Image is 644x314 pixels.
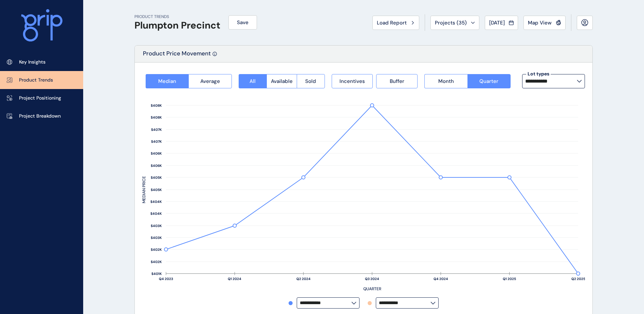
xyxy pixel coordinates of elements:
text: $404K [150,199,162,204]
button: All [239,74,266,88]
text: $407K [151,139,162,144]
button: Buffer [376,74,418,88]
text: Q4 2024 [434,277,448,281]
button: Save [228,15,257,30]
text: Q1 2025 [503,277,516,281]
span: Save [237,19,249,26]
p: Project Breakdown [19,113,61,120]
span: Quarter [479,78,498,85]
p: Product Trends [19,77,53,84]
button: Median [146,74,188,88]
span: Available [271,78,293,85]
text: $408K [151,115,162,120]
text: Q3 2024 [365,277,379,281]
text: $405K [151,175,162,180]
h1: Plumpton Precinct [134,20,220,31]
text: $401K [151,272,162,276]
text: Q2 2024 [296,277,311,281]
button: Load Report [372,16,419,30]
span: Load Report [377,19,407,26]
span: Average [200,78,220,85]
span: Map View [528,19,552,26]
label: Lot types [526,71,551,77]
button: Quarter [467,74,511,88]
text: $406K [151,151,162,156]
p: PRODUCT TRENDS [134,14,220,20]
span: [DATE] [489,19,505,26]
button: Month [424,74,467,88]
text: $403K [151,235,162,240]
text: Q1 2024 [228,277,241,281]
text: Q4 2023 [159,277,173,281]
button: Sold [297,74,325,88]
text: $406K [151,163,162,168]
button: Incentives [332,74,373,88]
text: QUARTER [363,286,381,292]
button: Map View [523,16,566,30]
text: $403K [151,224,162,228]
text: $404K [150,211,162,216]
span: Buffer [390,78,404,85]
text: $407K [151,127,162,132]
span: Median [158,78,176,85]
p: Project Positioning [19,95,61,102]
text: $402K [151,247,162,252]
p: Product Price Movement [143,50,211,62]
text: MEDIAN PRICE [141,176,147,203]
span: Incentives [339,78,365,85]
text: $405K [151,188,162,192]
span: All [250,78,256,85]
text: $408K [151,103,162,108]
p: Key Insights [19,59,45,66]
button: [DATE] [485,16,518,30]
text: Q2 2025 [571,277,585,281]
text: $402K [151,260,162,264]
button: Average [188,74,232,88]
span: Projects ( 35 ) [435,19,467,26]
span: Month [438,78,454,85]
button: Available [266,74,297,88]
button: Projects (35) [430,16,479,30]
span: Sold [305,78,316,85]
